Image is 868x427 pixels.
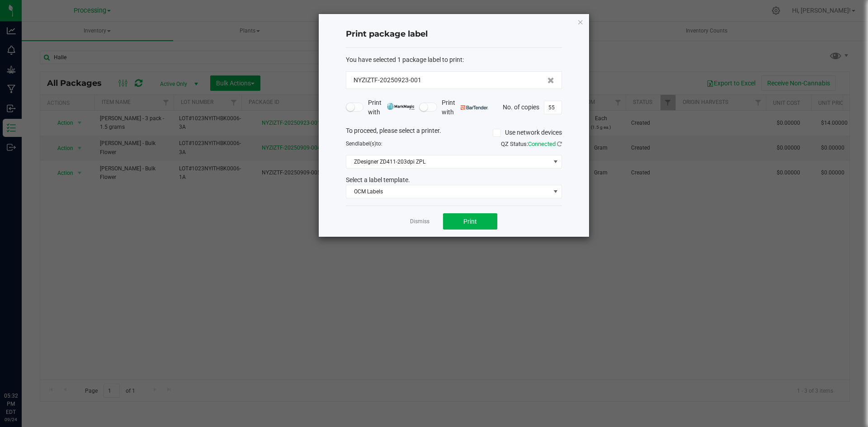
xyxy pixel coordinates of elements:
span: QZ Status: [501,141,562,147]
span: You have selected 1 package label to print [346,56,462,63]
span: Print [463,218,477,225]
img: mark_magic_cybra.png [387,103,415,110]
img: bartender.png [461,105,488,110]
span: label(s) [358,141,376,147]
iframe: Resource center [9,355,36,382]
span: ZDesigner ZD411-203dpi ZPL [346,155,550,168]
span: Print with [368,98,415,117]
span: Print with [442,98,488,117]
span: Send to: [346,141,382,147]
h4: Print package label [346,28,562,40]
a: Dismiss [410,218,429,225]
span: Connected [528,141,556,147]
span: OCM Labels [346,185,550,198]
span: NYZIZTF-20250923-001 [354,75,421,85]
span: No. of copies [503,103,539,110]
div: To proceed, please select a printer. [339,126,569,140]
label: Use network devices [493,128,562,137]
div: : [346,55,562,65]
div: Select a label template. [339,175,569,185]
button: Print [443,213,497,230]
